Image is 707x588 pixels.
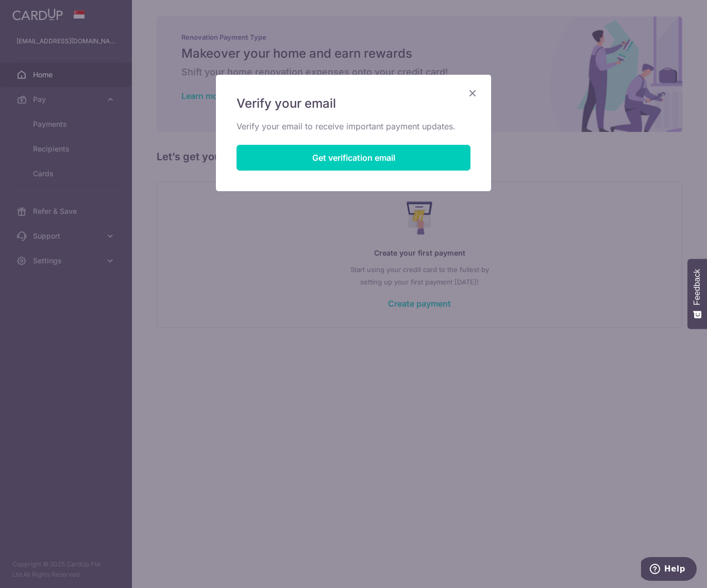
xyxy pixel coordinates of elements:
[237,120,470,132] p: Verify your email to receive important payment updates.
[687,259,707,329] button: Feedback - Show survey
[466,87,479,99] button: Close
[693,269,702,305] span: Feedback
[237,145,470,171] button: Get verification email
[641,557,697,583] iframe: Opens a widget where you can find more information
[237,95,336,112] span: Verify your email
